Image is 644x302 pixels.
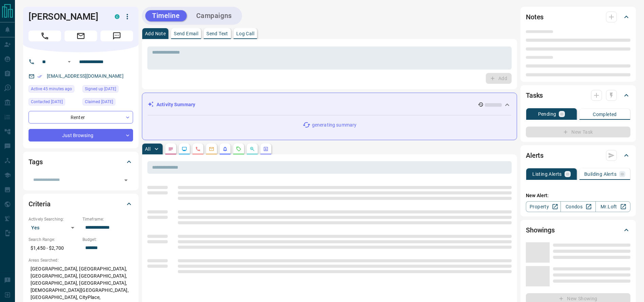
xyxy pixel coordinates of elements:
h2: Tasks [526,90,543,101]
svg: Opportunities [250,146,255,152]
span: Claimed [DATE] [85,98,113,105]
svg: Calls [195,146,201,152]
button: Timeline [145,10,187,21]
p: Send Email [174,31,198,36]
div: Activity Summary [148,98,511,111]
p: generating summary [312,121,356,129]
button: Open [65,58,73,66]
svg: Requests [236,146,241,152]
p: Building Alerts [584,172,617,176]
div: Just Browsing [29,129,133,141]
svg: Email Verified [37,74,42,79]
div: Yes [29,222,79,233]
div: Alerts [526,147,630,164]
p: Areas Searched: [29,257,133,263]
span: Contacted [DATE] [31,98,63,105]
div: Thu Sep 11 2025 [29,98,79,108]
p: Budget: [82,237,133,243]
a: [EMAIL_ADDRESS][DOMAIN_NAME] [47,73,124,79]
span: Signed up [DATE] [85,86,116,92]
div: Renter [29,111,133,124]
div: Notes [526,9,630,25]
svg: Listing Alerts [222,146,228,152]
div: Showings [526,222,630,238]
p: Activity Summary [157,101,195,108]
svg: Emails [209,146,214,152]
p: Listing Alerts [532,172,562,176]
p: All [145,147,150,151]
span: Email [65,31,97,41]
h2: Tags [29,156,42,167]
h2: Alerts [526,150,544,161]
p: Search Range: [29,237,79,243]
h2: Showings [526,225,555,235]
div: Thu Aug 21 2025 [82,85,133,95]
p: Log Call [236,31,254,36]
p: New Alert: [526,192,630,199]
button: Open [121,175,131,185]
span: Active 45 minutes ago [31,86,72,92]
span: Call [29,31,61,41]
div: Criteria [29,196,133,212]
h2: Notes [526,12,544,22]
h2: Criteria [29,199,51,209]
h1: [PERSON_NAME] [29,11,105,22]
div: Tasks [526,87,630,103]
a: Condos [560,201,595,212]
a: Mr.Loft [595,201,630,212]
p: Add Note [145,31,166,36]
svg: Notes [168,146,173,152]
p: Actively Searching: [29,216,79,222]
svg: Agent Actions [263,146,269,152]
div: Tags [29,154,133,170]
div: Fri Aug 22 2025 [82,98,133,108]
div: condos.ca [115,14,119,19]
p: $1,450 - $2,700 [29,243,79,254]
button: Campaigns [189,10,239,21]
p: Send Text [206,31,228,36]
a: Property [526,201,561,212]
span: Message [100,31,133,41]
p: Completed [593,112,617,117]
div: Mon Sep 15 2025 [29,85,79,95]
svg: Lead Browsing Activity [182,146,187,152]
p: Timeframe: [82,216,133,222]
p: Pending [538,112,556,116]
